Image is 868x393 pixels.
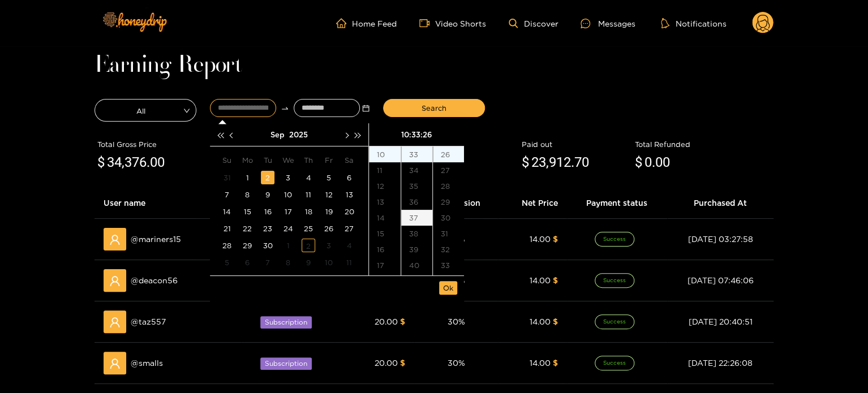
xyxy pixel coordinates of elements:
[278,203,298,220] td: 2025-09-17
[319,220,339,237] td: 2025-09-26
[217,186,237,203] td: 2025-09-07
[220,239,234,252] div: 28
[687,276,753,284] span: [DATE] 07:46:06
[530,317,551,326] span: 14.00
[369,226,401,241] div: 15
[342,239,356,252] div: 4
[94,188,241,219] th: User name
[217,169,237,186] td: 2025-08-31
[94,58,774,74] h1: Earning Report
[498,188,566,219] th: Net Price
[375,317,398,326] span: 20.00
[571,154,589,170] span: .70
[688,359,753,367] span: [DATE] 22:26:08
[319,203,339,220] td: 2025-09-19
[319,254,339,271] td: 2025-10-10
[530,276,551,284] span: 14.00
[302,205,315,218] div: 18
[261,188,274,201] div: 9
[322,256,336,269] div: 10
[257,186,278,203] td: 2025-09-09
[240,239,254,252] div: 29
[401,178,432,194] div: 35
[302,171,315,184] div: 4
[240,256,254,269] div: 6
[260,316,312,329] span: Subscription
[433,162,464,178] div: 27
[339,186,359,203] td: 2025-09-13
[342,188,356,201] div: 13
[342,205,356,218] div: 20
[237,203,257,220] td: 2025-09-15
[220,188,234,201] div: 7
[373,123,459,146] div: 10:33:26
[336,18,352,28] span: home
[322,188,336,201] div: 12
[375,359,398,367] span: 20.00
[281,104,289,113] span: to
[131,233,181,245] span: @ mariners15
[109,358,121,369] span: user
[302,256,315,269] div: 9
[109,234,121,245] span: user
[278,220,298,237] td: 2025-09-24
[217,220,237,237] td: 2025-09-21
[281,188,295,201] div: 10
[401,241,432,257] div: 39
[644,154,652,170] span: 0
[553,276,558,284] span: $
[322,205,336,218] div: 19
[595,232,634,247] span: Success
[131,274,178,287] span: @ deacon56
[322,171,336,184] div: 5
[278,186,298,203] td: 2025-09-10
[261,256,274,269] div: 7
[257,220,278,237] td: 2025-09-23
[422,102,446,114] span: Search
[509,19,558,28] a: Discover
[688,317,752,326] span: [DATE] 20:40:51
[567,188,667,219] th: Payment status
[433,241,464,257] div: 32
[401,210,432,226] div: 37
[289,123,308,146] button: 2025
[261,222,274,235] div: 23
[131,357,163,369] span: @ smalls
[339,151,359,169] th: Sa
[319,237,339,254] td: 2025-10-03
[240,222,254,235] div: 22
[530,235,551,243] span: 14.00
[322,222,336,235] div: 26
[298,203,319,220] td: 2025-09-18
[131,316,166,328] span: @ taz557
[339,169,359,186] td: 2025-09-06
[298,220,319,237] td: 2025-09-25
[553,235,558,243] span: $
[667,188,774,219] th: Purchased At
[147,154,165,170] span: .00
[217,151,237,169] th: Su
[97,139,233,150] div: Total Gross Price
[342,256,356,269] div: 11
[97,152,105,174] span: $
[342,222,356,235] div: 27
[433,257,464,273] div: 33
[401,146,432,162] div: 33
[383,99,485,117] button: Search
[339,254,359,271] td: 2025-10-11
[522,152,529,174] span: $
[687,235,753,243] span: [DATE] 03:27:58
[237,186,257,203] td: 2025-09-08
[298,237,319,254] td: 2025-10-02
[237,169,257,186] td: 2025-09-01
[336,18,397,28] a: Home Feed
[530,359,551,367] span: 14.00
[298,169,319,186] td: 2025-09-04
[217,254,237,271] td: 2025-10-05
[278,254,298,271] td: 2025-10-08
[553,317,558,326] span: $
[433,194,464,210] div: 29
[278,169,298,186] td: 2025-09-03
[401,257,432,273] div: 40
[220,222,234,235] div: 21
